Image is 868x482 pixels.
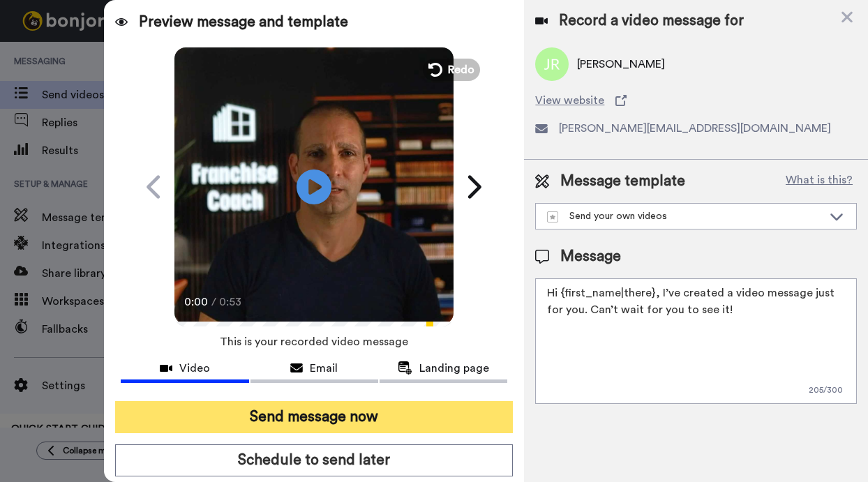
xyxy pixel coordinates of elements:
span: Video [179,360,210,377]
button: Send message now [115,401,513,433]
button: What is this? [781,171,857,192]
span: / [211,294,216,310]
span: 0:53 [219,294,244,310]
div: Send your own videos [547,209,823,223]
img: demo-template.svg [547,211,558,223]
span: View website [535,92,604,109]
button: Schedule to send later [115,444,513,476]
span: Landing page [419,360,489,377]
span: 0:00 [184,294,209,310]
span: [PERSON_NAME][EMAIL_ADDRESS][DOMAIN_NAME] [559,120,831,137]
textarea: Hi {first_name|there}, I’ve created a video message just for you. Can’t wait for you to see it! [535,278,857,404]
span: Message [560,246,621,267]
span: Email [310,360,338,377]
span: This is your recorded video message [220,326,408,357]
a: View website [535,92,857,109]
span: Message template [560,171,685,192]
